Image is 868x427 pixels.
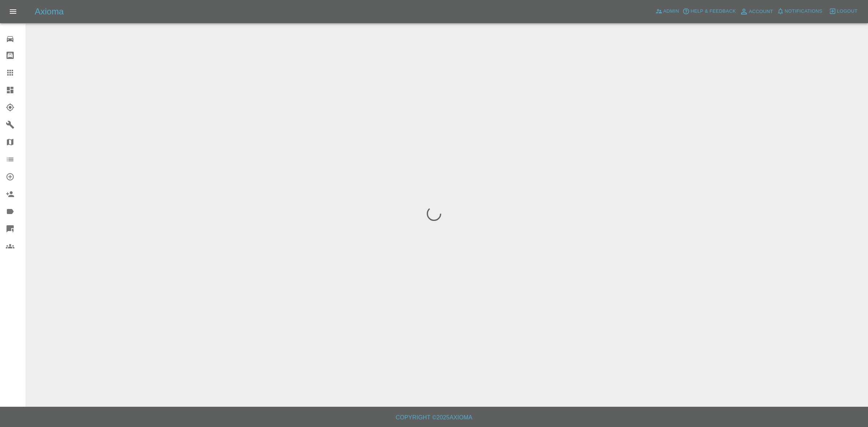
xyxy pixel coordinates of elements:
[663,7,679,16] span: Admin
[775,6,824,17] button: Notifications
[4,3,22,20] button: Open drawer
[35,6,64,17] h5: Axioma
[681,6,737,17] button: Help & Feedback
[654,6,681,17] a: Admin
[785,7,822,16] span: Notifications
[837,7,858,16] span: Logout
[738,6,775,17] a: Account
[827,6,859,17] button: Logout
[749,8,773,16] span: Account
[690,7,736,16] span: Help & Feedback
[6,413,862,423] h6: Copyright © 2025 Axioma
